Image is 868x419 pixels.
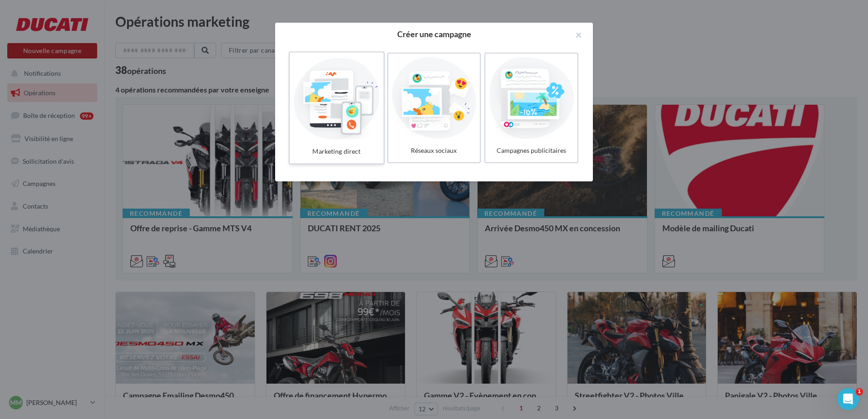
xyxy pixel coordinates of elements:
div: Marketing direct [293,143,380,160]
span: 1 [856,388,863,395]
div: Réseaux sociaux [392,142,477,159]
iframe: Intercom live chat [837,388,859,410]
h2: Créer une campagne [290,30,578,38]
div: Campagnes publicitaires [489,142,574,159]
